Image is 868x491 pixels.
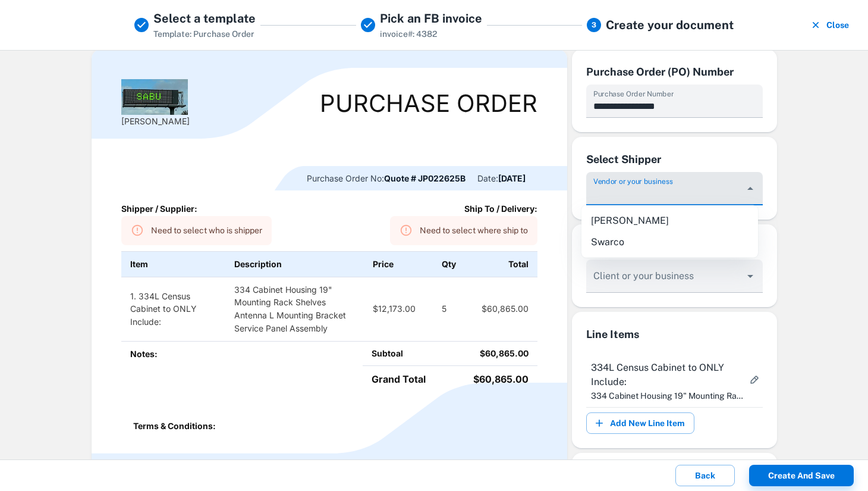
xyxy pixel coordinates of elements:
div: Select Shipper [586,151,763,167]
th: Total [468,252,537,277]
button: Back [675,465,735,486]
h5: Pick an FB invoice [380,10,482,27]
th: Description [225,252,364,277]
td: $60,865.00 [468,277,537,341]
text: 3 [592,21,596,29]
div: Purchase Order [320,92,537,115]
li: Swarco [581,232,758,253]
td: $60,865.00 [438,366,537,393]
span: Template: Purchase Order [153,29,254,39]
li: [PERSON_NAME] [581,210,758,232]
h5: Select a template [153,10,256,27]
td: Subtoal [363,341,438,366]
label: Vendor or your business [593,176,673,186]
div: Purchase Order (PO) Number [586,64,763,80]
button: Open [742,268,759,284]
button: Close [742,180,759,197]
p: 334 Cabinet Housing 19" Mounting Rack Shelves Antenna L Mounting Bracket Service Panel Assembly [591,389,744,402]
div: Need to select who is shipper [151,220,262,242]
div: Line Items [586,326,763,343]
th: Price [364,252,433,277]
td: $12,173.00 [364,277,433,341]
div: [PERSON_NAME] [121,79,190,127]
button: Create and save [749,465,854,486]
td: $60,865.00 [438,341,537,366]
b: Shipper / Supplier: [121,204,197,214]
button: more [744,369,765,390]
button: Close [807,10,854,40]
div: 334L Census Cabinet to ONLY Include:334 Cabinet Housing 19" Mounting Rack Shelves Antenna L Mount... [586,352,763,407]
span: invoice#: 4382 [380,29,437,39]
th: Qty [433,252,467,277]
img: Logo [121,79,188,115]
h5: Create your document [606,16,734,34]
div: Need to select where ship to [420,220,528,242]
b: Ship To / Delivery: [464,204,537,214]
td: Grand Total [363,366,438,393]
td: 1. 334L Census Cabinet to ONLY Include: [121,277,225,341]
b: Terms & Conditions: [133,421,216,431]
td: 5 [433,277,467,341]
td: 334 Cabinet Housing 19" Mounting Rack Shelves Antenna L Mounting Bracket Service Panel Assembly [225,277,364,341]
label: Purchase Order Number [593,89,674,99]
b: Notes: [130,349,158,359]
span: 334L Census Cabinet to ONLY Include: [591,361,744,389]
th: Item [121,252,225,277]
button: Add New Line Item [586,412,694,434]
